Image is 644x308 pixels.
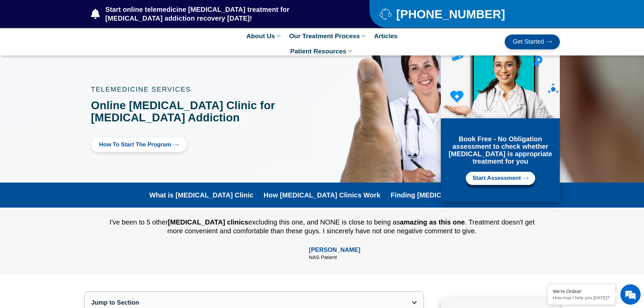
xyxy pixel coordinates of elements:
[553,289,610,294] div: We're Online!
[286,28,371,44] a: Our Treatment Process
[391,191,526,199] a: Finding [MEDICAL_DATA] Clinic Near You
[91,299,412,307] div: Jump to Section
[309,245,360,255] div: [PERSON_NAME]
[553,295,610,300] p: How may I help you today?
[91,86,302,93] p: TELEMEDICINE SERVICES
[91,5,342,23] a: Start online telemedicine [MEDICAL_DATA] treatment for [MEDICAL_DATA] addiction recovery [DATE]!
[441,19,560,131] img: Online Suboxone Treatment - Opioid Addiction Treatment using phone
[168,218,248,226] b: [MEDICAL_DATA] clinics
[466,172,535,185] a: Start Assessment
[505,34,560,49] a: Get Started
[243,28,286,44] a: About Us
[91,99,302,124] h1: Online [MEDICAL_DATA] Clinic for [MEDICAL_DATA] Addiction
[448,135,553,165] h3: Book Free - No Obligation assessment to check whether [MEDICAL_DATA] is appropriate treatment for...
[104,5,343,23] span: Start online telemedicine [MEDICAL_DATA] treatment for [MEDICAL_DATA] addiction recovery [DATE]!
[395,10,505,18] span: [PHONE_NUMBER]
[400,218,465,226] b: amazing as this one
[91,138,187,152] a: How to Start the program
[380,8,543,20] a: [PHONE_NUMBER]
[513,39,544,45] span: Get Started
[149,191,254,199] a: What is [MEDICAL_DATA] Clinic
[309,255,360,260] div: NAS Patient
[473,175,521,182] span: Start Assessment
[412,300,417,305] div: Open table of contents
[371,28,401,44] a: Articles
[108,218,536,235] div: I've been to 5 other excluding this one, and NONE is close to being as . Treatment doesn't get mo...
[99,142,171,148] span: How to Start the program
[264,191,380,199] a: How [MEDICAL_DATA] Clinics Work
[287,44,357,59] a: Patient Resources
